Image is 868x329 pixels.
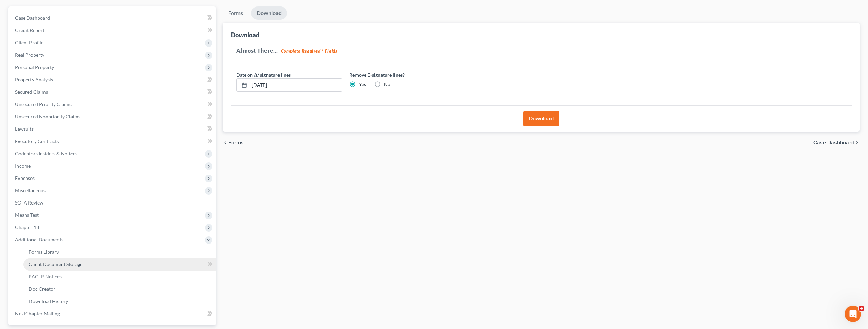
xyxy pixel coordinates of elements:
a: Download History [23,295,216,307]
a: Download [251,6,287,20]
a: Credit Report [10,24,216,37]
span: Secured Claims [15,89,48,95]
label: Date on /s/ signature lines [236,71,291,78]
span: Case Dashboard [15,15,50,21]
span: Client Document Storage [29,261,82,267]
h5: Almost There... [236,47,846,55]
span: Unsecured Nonpriority Claims [15,114,80,119]
a: Forms Library [23,246,216,258]
label: Yes [359,81,366,88]
span: Real Property [15,52,44,58]
span: 4 [859,306,864,311]
a: Lawsuits [10,123,216,135]
i: chevron_left [223,140,228,145]
span: Personal Property [15,64,54,70]
button: Download [523,111,559,126]
span: Client Profile [15,40,43,45]
span: Forms [228,140,244,145]
a: PACER Notices [23,271,216,283]
span: Means Test [15,212,39,218]
span: Unsecured Priority Claims [15,101,72,107]
div: Download [231,31,259,39]
span: SOFA Review [15,200,43,206]
span: NextChapter Mailing [15,311,60,316]
a: Property Analysis [10,74,216,86]
a: Client Document Storage [23,258,216,271]
a: Case Dashboard chevron_right [813,140,860,145]
i: chevron_right [854,140,860,145]
label: Remove E-signature lines? [349,71,455,78]
a: Doc Creator [23,283,216,295]
strong: Complete Required * Fields [281,48,337,54]
a: Unsecured Priority Claims [10,98,216,110]
label: No [384,81,390,88]
iframe: Intercom live chat [845,306,861,322]
span: Property Analysis [15,77,53,82]
span: Download History [29,298,68,304]
span: Miscellaneous [15,187,46,193]
button: chevron_left Forms [223,140,253,145]
a: Executory Contracts [10,135,216,147]
input: MM/DD/YYYY [249,79,342,92]
span: PACER Notices [29,274,62,279]
span: Forms Library [29,249,59,255]
span: Lawsuits [15,126,34,132]
a: NextChapter Mailing [10,307,216,320]
span: Credit Report [15,27,44,33]
a: Unsecured Nonpriority Claims [10,110,216,123]
a: SOFA Review [10,197,216,209]
span: Expenses [15,175,35,181]
span: Income [15,163,31,169]
span: Additional Documents [15,237,63,242]
span: Executory Contracts [15,138,59,144]
a: Case Dashboard [10,12,216,24]
a: Secured Claims [10,86,216,98]
span: Chapter 13 [15,224,39,230]
span: Case Dashboard [813,140,854,145]
span: Codebtors Insiders & Notices [15,150,77,156]
a: Forms [223,6,248,20]
span: Doc Creator [29,286,55,292]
